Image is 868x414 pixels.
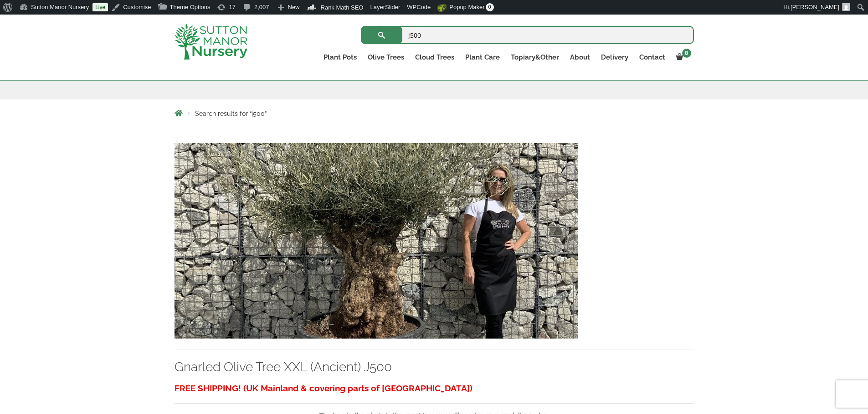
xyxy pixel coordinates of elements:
[175,24,247,60] img: logo
[175,359,392,374] a: Gnarled Olive Tree XXL (Ancient) J500
[362,51,410,64] a: Olive Trees
[634,51,671,64] a: Contact
[682,49,691,58] span: 8
[92,3,108,11] a: Live
[596,51,634,64] a: Delivery
[671,51,694,64] a: 8
[321,4,364,11] span: Rank Math SEO
[175,143,578,339] img: Gnarled Olive Tree XXL (Ancient) J500 - 0F1C4100 1E0B 4D0E 9E85 022EA7EAAE7B 1 105 c
[318,51,362,64] a: Plant Pots
[175,110,694,117] nav: Breadcrumbs
[410,51,460,64] a: Cloud Trees
[565,51,596,64] a: About
[195,110,267,117] span: Search results for “j500”
[361,26,694,44] input: Search...
[175,236,578,244] a: Gnarled Olive Tree XXL (Ancient) J500
[791,4,839,10] span: [PERSON_NAME]
[486,3,494,11] span: 0
[460,51,505,64] a: Plant Care
[175,380,694,397] h3: FREE SHIPPING! (UK Mainland & covering parts of [GEOGRAPHIC_DATA])
[505,51,565,64] a: Topiary&Other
